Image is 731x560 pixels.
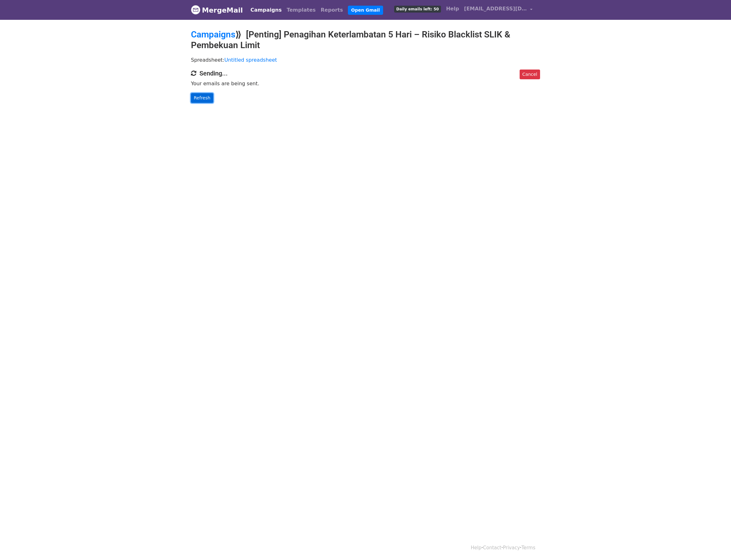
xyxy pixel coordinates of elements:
[248,4,284,16] a: Campaigns
[464,5,527,13] span: [EMAIL_ADDRESS][DOMAIN_NAME]
[520,70,540,79] a: Cancel
[191,93,213,103] a: Refresh
[191,57,540,63] p: Spreadsheet:
[318,4,346,16] a: Reports
[503,545,520,551] a: Privacy
[224,57,277,63] a: Untitled spreadsheet
[483,545,501,551] a: Contact
[444,3,461,15] a: Help
[191,70,540,77] h4: Sending...
[191,29,540,50] h2: ⟫ [Penting] Penagihan Keterlambatan 5 Hari – Risiko Blacklist SLIK & Pembekuan Limit
[191,29,235,40] a: Campaigns
[394,6,441,13] span: Daily emails left: 50
[191,80,540,87] p: Your emails are being sent.
[191,3,243,17] a: MergeMail
[348,6,383,15] a: Open Gmail
[471,545,482,551] a: Help
[522,545,535,551] a: Terms
[392,3,444,15] a: Daily emails left: 50
[191,5,200,14] img: MergeMail logo
[284,4,318,16] a: Templates
[461,3,535,17] a: [EMAIL_ADDRESS][DOMAIN_NAME]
